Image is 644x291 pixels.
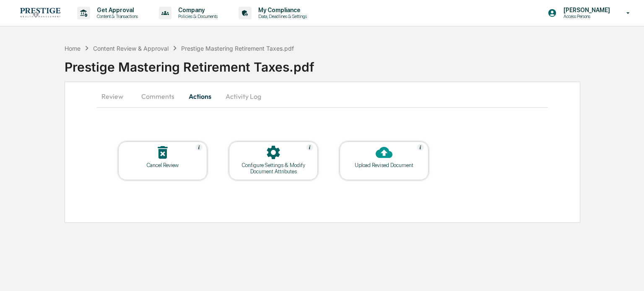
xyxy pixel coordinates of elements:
div: secondary tabs example [97,86,548,106]
p: Data, Deadlines & Settings [252,13,311,19]
button: Actions [181,86,219,106]
div: Cancel Review [125,162,200,168]
p: My Compliance [252,7,311,13]
div: Upload Revised Document [346,162,422,168]
div: Configure Settings & Modify Document Attributes [236,162,311,175]
img: Help [417,144,424,151]
p: [PERSON_NAME] [557,7,614,13]
div: Home [65,45,80,52]
img: Help [306,144,313,151]
p: Content & Transactions [90,13,142,19]
div: Prestige Mastering Retirement Taxes.pdf [65,53,644,75]
img: Help [196,144,203,151]
button: Review [97,86,135,106]
button: Activity Log [219,86,268,106]
iframe: Open customer support [617,263,640,286]
p: Access Persons [557,13,614,19]
p: Company [171,7,222,13]
div: Content Review & Approval [93,45,169,52]
img: logo [20,8,60,18]
div: Prestige Mastering Retirement Taxes.pdf [181,45,294,52]
p: Get Approval [90,7,142,13]
button: Comments [135,86,181,106]
p: Policies & Documents [171,13,222,19]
